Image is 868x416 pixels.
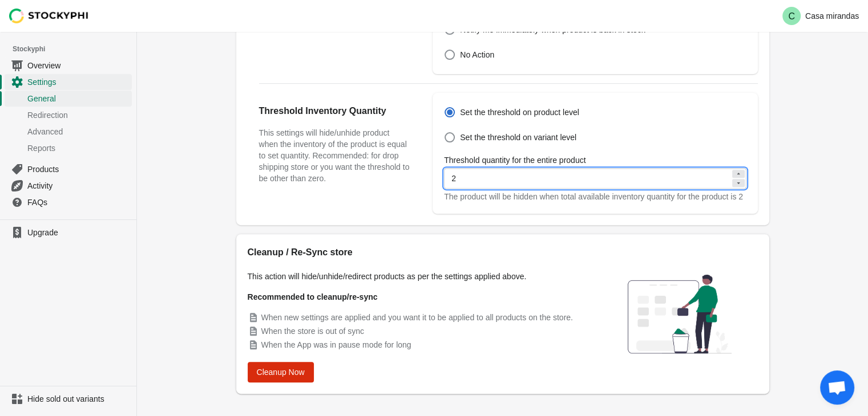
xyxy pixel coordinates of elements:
[27,93,130,104] span: General
[27,393,130,405] span: Hide sold out variants
[248,246,590,259] h2: Cleanup / Re-Sync store
[27,126,130,137] span: Advanced
[27,180,130,191] span: Activity
[13,43,136,55] span: Stockyphi
[778,5,863,27] button: Avatar with initials CCasa mirandas
[27,197,130,208] span: FAQs
[248,292,378,301] strong: Recommended to cleanup/re-sync
[259,127,410,184] h3: This settings will hide/unhide product when the inventory of the product is equal to set quantity...
[27,142,130,154] span: Reports
[27,227,130,238] span: Upgrade
[259,104,410,118] h2: Threshold Inventory Quantity
[27,60,130,71] span: Overview
[27,109,130,121] span: Redirection
[460,107,579,118] span: Set the threshold on product level
[5,140,132,156] a: Reports
[261,340,411,349] span: When the App was in pause mode for long
[5,123,132,140] a: Advanced
[444,191,746,202] div: The product will be hidden when total available inventory quantity for the product is 2
[782,7,801,25] span: Avatar with initials C
[261,313,573,322] span: When new settings are applied and you want it to be applied to all products on the store.
[5,90,132,107] a: General
[5,161,132,177] a: Products
[261,327,365,336] span: When the store is out of sync
[820,370,854,405] a: Open chat
[5,225,132,240] a: Upgrade
[460,49,494,60] span: No Action
[788,11,795,21] text: C
[5,57,132,74] a: Overview
[248,271,590,282] p: This action will hide/unhide/redirect products as per the settings applied above.
[5,74,132,90] a: Settings
[248,362,314,382] button: Cleanup Now
[460,132,576,143] span: Set the threshold on variant level
[5,391,132,407] a: Hide sold out variants
[9,9,89,23] img: Stockyphi
[257,368,305,377] span: Cleanup Now
[5,107,132,123] a: Redirection
[5,177,132,194] a: Activity
[27,164,130,175] span: Products
[5,194,132,210] a: FAQs
[805,11,859,21] p: Casa mirandas
[444,154,586,166] label: Threshold quantity for the entire product
[27,76,130,88] span: Settings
